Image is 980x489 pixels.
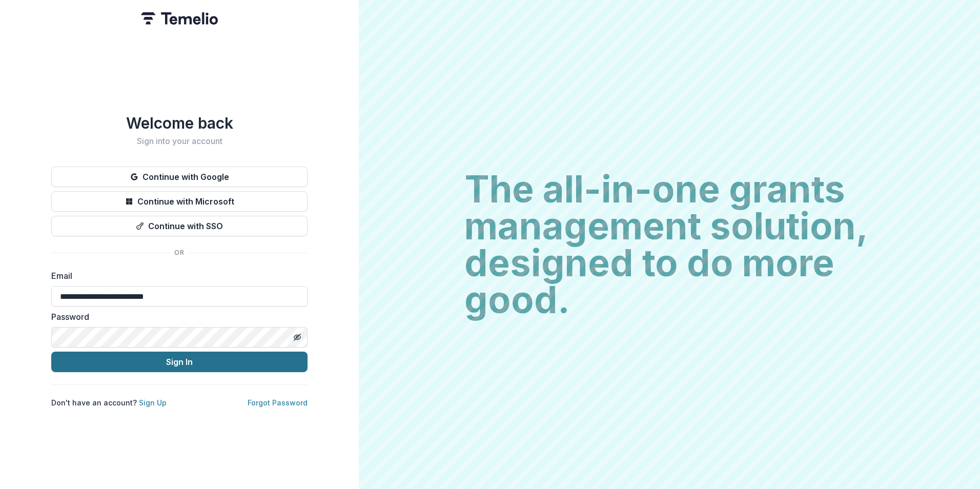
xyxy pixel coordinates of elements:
a: Forgot Password [248,398,308,407]
button: Continue with Microsoft [51,191,308,212]
button: Toggle password visibility [289,329,305,345]
button: Continue with Google [51,167,308,187]
p: Don't have an account? [51,397,167,408]
h2: Sign into your account [51,136,308,146]
button: Sign In [51,352,308,372]
a: Sign Up [139,398,167,407]
label: Password [51,311,301,323]
img: Temelio [141,12,218,25]
label: Email [51,270,301,282]
h1: Welcome back [51,114,308,132]
button: Continue with SSO [51,216,308,236]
